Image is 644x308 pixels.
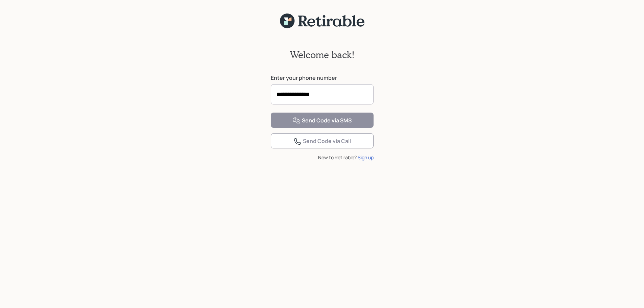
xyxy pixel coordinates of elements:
button: Send Code via SMS [271,113,374,128]
div: Send Code via Call [293,137,351,145]
h2: Welcome back! [290,49,355,61]
div: Sign up [358,154,374,161]
button: Send Code via Call [271,133,374,148]
div: Send Code via SMS [292,117,352,125]
label: Enter your phone number [271,74,374,81]
div: New to Retirable? [271,154,374,161]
